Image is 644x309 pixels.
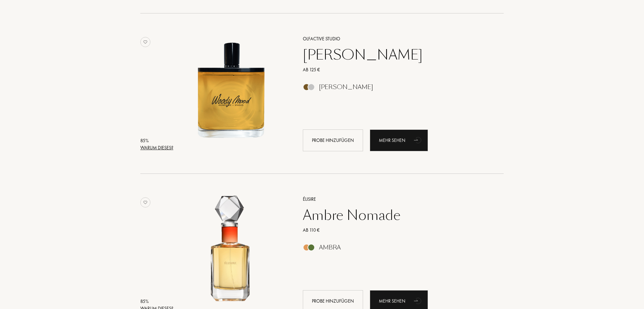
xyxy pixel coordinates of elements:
a: Mehr sehenanimation [370,129,428,151]
div: 85 % [140,298,173,305]
a: Ab 125 € [298,66,494,73]
a: Woody Mood Olfactive Studio [175,27,293,159]
a: Ambra [298,246,494,253]
div: Ambra [319,244,341,251]
div: 85 % [140,137,173,144]
a: [PERSON_NAME] [298,85,494,92]
img: Woody Mood Olfactive Studio [175,34,287,146]
div: Mehr sehen [370,129,428,151]
div: [PERSON_NAME] [319,83,373,91]
img: Ambre Nomade Élisire [175,195,287,307]
a: Ab 110 € [298,227,494,234]
img: no_like_p.png [140,197,150,207]
div: animation [412,133,425,147]
div: animation [412,294,425,307]
div: Warum dieses? [140,144,173,151]
img: no_like_p.png [140,37,150,47]
a: Olfactive Studio [298,35,494,42]
a: Élisire [298,196,494,203]
a: Ambre Nomade [298,207,494,223]
a: [PERSON_NAME] [298,47,494,63]
div: Probe hinzufügen [303,129,363,151]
